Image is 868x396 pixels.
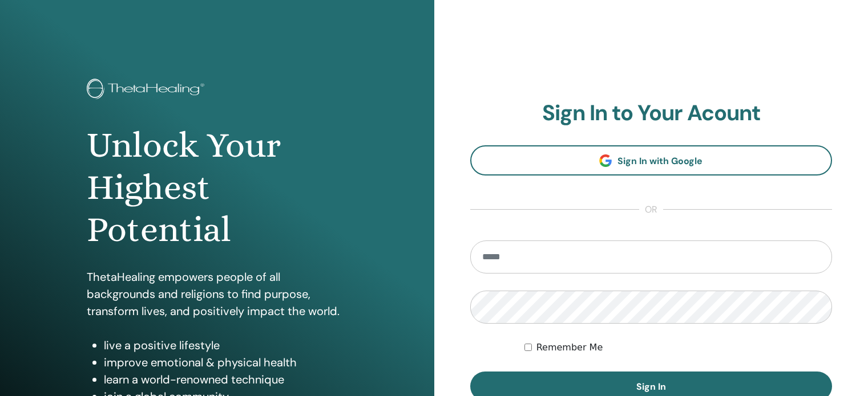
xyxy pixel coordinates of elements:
[470,145,833,175] a: Sign In with Google
[470,100,833,126] h2: Sign In to Your Acount
[617,155,703,167] span: Sign In with Google
[636,381,666,393] span: Sign In
[87,124,348,251] h1: Unlock Your Highest Potential
[104,354,348,371] li: improve emotional & physical health
[104,337,348,354] li: live a positive lifestyle
[536,341,603,354] label: Remember Me
[639,203,663,217] span: or
[87,268,348,320] p: ThetaHealing empowers people of all backgrounds and religions to find purpose, transform lives, a...
[524,341,832,354] div: Keep me authenticated indefinitely or until I manually logout
[104,371,348,388] li: learn a world-renowned technique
